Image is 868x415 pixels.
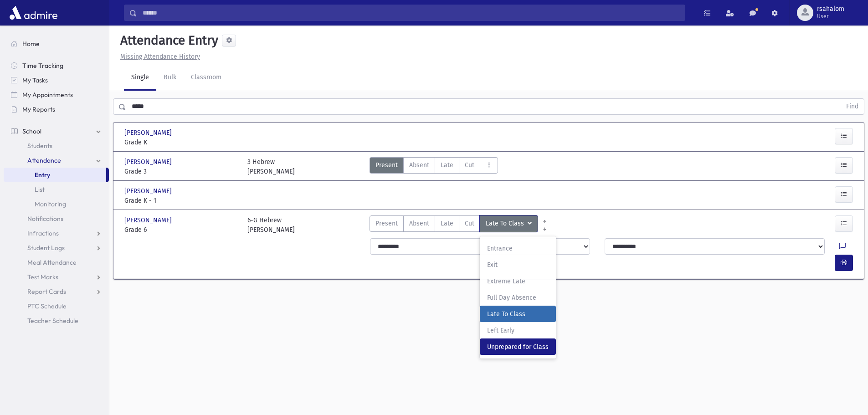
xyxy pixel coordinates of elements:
[4,182,109,197] a: List
[370,215,538,235] div: AttTypes
[22,76,48,84] span: My Tasks
[441,160,453,170] span: Late
[27,302,67,310] span: PTC Schedule
[487,309,549,319] span: Late To Class
[817,5,844,13] span: rsahalom
[247,215,295,235] div: 6-G Hebrew [PERSON_NAME]
[487,244,549,253] span: Entrance
[22,127,41,135] span: School
[27,273,58,281] span: Test Marks
[4,153,109,168] a: Attendance
[184,65,229,91] a: Classroom
[487,293,549,302] span: Full Day Absence
[117,33,218,48] h5: Attendance Entry
[22,105,55,113] span: My Reports
[137,5,685,21] input: Search
[4,270,109,284] a: Test Marks
[487,342,549,352] span: Unprepared for Class
[27,156,61,164] span: Attendance
[27,317,78,325] span: Teacher Schedule
[35,171,50,179] span: Entry
[35,200,66,208] span: Monitoring
[487,326,549,335] span: Left Early
[124,186,174,196] span: [PERSON_NAME]
[124,215,174,225] span: [PERSON_NAME]
[27,244,65,252] span: Student Logs
[4,284,109,299] a: Report Cards
[4,168,106,182] a: Entry
[247,157,295,176] div: 3 Hebrew [PERSON_NAME]
[124,138,238,147] span: Grade K
[27,142,52,150] span: Students
[486,219,526,229] span: Late To Class
[22,61,63,70] span: Time Tracking
[4,255,109,270] a: Meal Attendance
[465,160,474,170] span: Cut
[375,160,398,170] span: Present
[480,215,538,232] button: Late To Class
[409,160,429,170] span: Absent
[27,258,77,266] span: Meal Attendance
[465,219,474,228] span: Cut
[4,36,109,51] a: Home
[4,138,109,153] a: Students
[117,53,200,61] a: Missing Attendance History
[124,157,174,167] span: [PERSON_NAME]
[4,211,109,226] a: Notifications
[4,58,109,73] a: Time Tracking
[120,53,200,61] u: Missing Attendance History
[4,299,109,313] a: PTC Schedule
[22,40,40,48] span: Home
[124,65,156,91] a: Single
[4,102,109,117] a: My Reports
[487,277,549,286] span: Extreme Late
[841,99,864,114] button: Find
[156,65,184,91] a: Bulk
[35,185,45,194] span: List
[4,241,109,255] a: Student Logs
[4,197,109,211] a: Monitoring
[4,73,109,87] a: My Tasks
[817,13,844,20] span: User
[22,91,73,99] span: My Appointments
[487,260,549,270] span: Exit
[27,215,63,223] span: Notifications
[4,226,109,241] a: Infractions
[370,157,498,176] div: AttTypes
[441,219,453,228] span: Late
[124,196,238,205] span: Grade K - 1
[4,124,109,138] a: School
[7,4,60,22] img: AdmirePro
[4,87,109,102] a: My Appointments
[124,128,174,138] span: [PERSON_NAME]
[375,219,398,228] span: Present
[409,219,429,228] span: Absent
[4,313,109,328] a: Teacher Schedule
[27,229,59,237] span: Infractions
[27,287,66,296] span: Report Cards
[124,167,238,176] span: Grade 3
[124,225,238,235] span: Grade 6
